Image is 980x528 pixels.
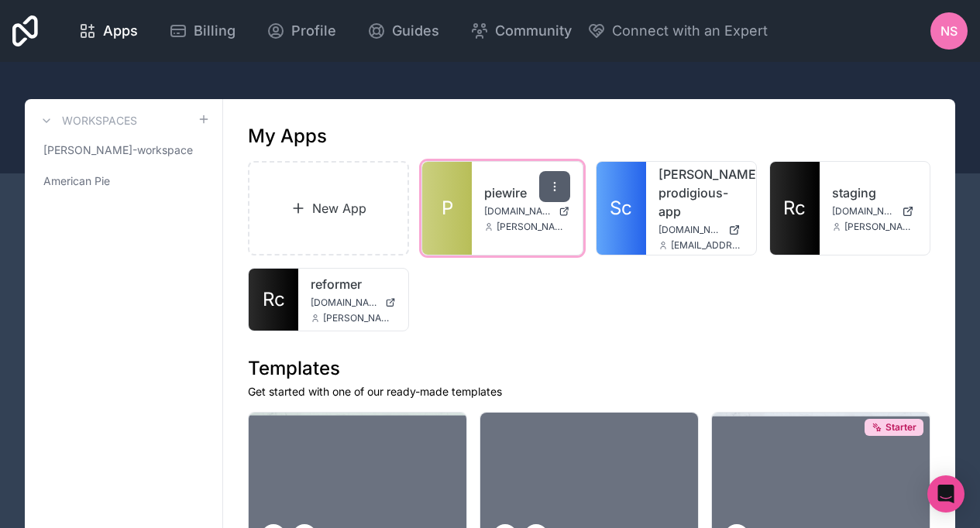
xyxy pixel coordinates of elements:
a: Apps [66,14,150,48]
span: Connect with an Expert [612,20,768,42]
a: Workspaces [37,111,137,130]
span: Rc [263,287,285,312]
span: Community [495,20,572,42]
a: [DOMAIN_NAME] [832,205,917,218]
h3: Workspaces [62,113,137,129]
a: [PERSON_NAME]-workspace [37,136,210,164]
a: Rc [249,269,298,331]
span: Guides [392,20,439,42]
span: [PERSON_NAME][EMAIL_ADDRESS][DOMAIN_NAME] [844,221,917,233]
span: [DOMAIN_NAME] [832,205,896,218]
div: Open Intercom Messenger [927,475,965,513]
a: New App [248,161,409,255]
a: Billing [156,14,248,48]
a: Profile [254,14,349,48]
span: [DOMAIN_NAME] [658,224,722,236]
span: Apps [103,20,138,42]
span: NS [940,22,958,40]
span: [DOMAIN_NAME] [311,297,379,309]
a: Rc [770,162,820,255]
h1: My Apps [248,124,327,149]
a: piewire [484,183,569,202]
span: [DOMAIN_NAME] [484,205,552,218]
p: Get started with one of our ready-made templates [248,384,930,399]
span: Starter [885,421,916,434]
span: Sc [610,196,632,221]
span: Profile [291,20,336,42]
span: [PERSON_NAME][EMAIL_ADDRESS][DOMAIN_NAME] [323,312,396,324]
a: P [422,162,472,255]
a: Guides [355,14,452,48]
a: [DOMAIN_NAME] [311,297,396,309]
span: [PERSON_NAME][EMAIL_ADDRESS][DOMAIN_NAME] [497,221,569,233]
span: [EMAIL_ADDRESS][DOMAIN_NAME] [671,239,744,252]
a: reformer [311,275,396,293]
a: staging [832,183,917,202]
a: [DOMAIN_NAME] [484,205,569,218]
span: American Pie [43,173,110,189]
button: Connect with an Expert [587,20,768,42]
span: [PERSON_NAME]-workspace [43,142,193,158]
a: Sc [597,162,646,255]
span: Billing [194,20,236,42]
span: P [442,196,453,221]
h1: Templates [248,356,930,381]
span: Rc [783,196,806,221]
a: American Pie [37,167,210,195]
a: [PERSON_NAME]-prodigious-app [658,165,744,221]
a: [DOMAIN_NAME] [658,224,744,236]
a: Community [458,14,584,48]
